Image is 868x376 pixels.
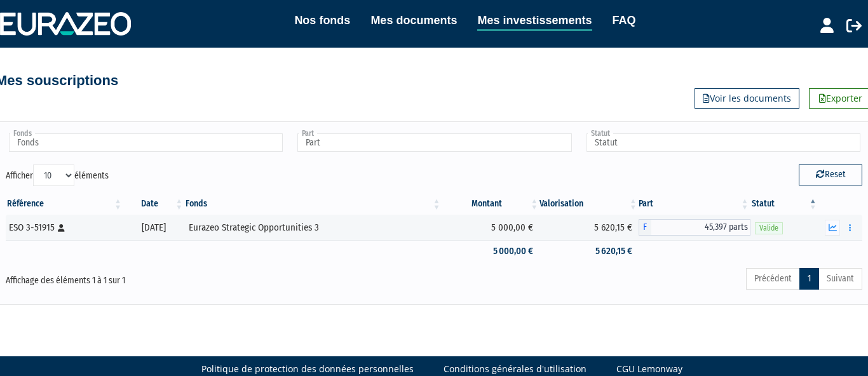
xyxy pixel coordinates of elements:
th: Référence : activer pour trier la colonne par ordre croissant [6,193,123,215]
th: Date: activer pour trier la colonne par ordre croissant [123,193,184,215]
th: Statut : activer pour trier la colonne par ordre d&eacute;croissant [750,193,818,215]
th: Valorisation: activer pour trier la colonne par ordre croissant [539,193,638,215]
a: Suivant [818,268,862,290]
label: Afficher éléments [6,164,109,186]
div: Eurazeo Strategic Opportunities 3 [189,221,437,234]
a: Conditions générales d'utilisation [444,363,587,375]
select: Afficheréléments [33,164,74,186]
a: FAQ [613,11,636,29]
a: Voir les documents [695,88,799,109]
div: [DATE] [128,221,180,234]
th: Fonds: activer pour trier la colonne par ordre croissant [184,193,442,215]
a: 1 [799,268,819,290]
td: 5 620,15 € [539,240,638,262]
div: ESO 3-51915 [9,221,119,234]
a: CGU Lemonway [616,363,682,375]
i: [Français] Personne physique [58,224,65,232]
span: 45,397 parts [651,219,750,236]
span: Valide [755,222,783,234]
div: F - Eurazeo Strategic Opportunities 3 [639,219,750,236]
td: 5 000,00 € [442,240,540,262]
th: Montant: activer pour trier la colonne par ordre croissant [442,193,540,215]
a: Mes investissements [477,11,592,31]
a: Précédent [746,268,800,290]
td: 5 000,00 € [442,215,540,240]
th: Part: activer pour trier la colonne par ordre croissant [639,193,750,215]
button: Reset [799,164,862,185]
td: 5 620,15 € [539,215,638,240]
a: Mes documents [370,11,457,29]
a: Politique de protection des données personnelles [201,363,414,375]
div: Affichage des éléments 1 à 1 sur 1 [6,267,351,287]
span: F [639,219,651,236]
a: Nos fonds [294,11,350,29]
